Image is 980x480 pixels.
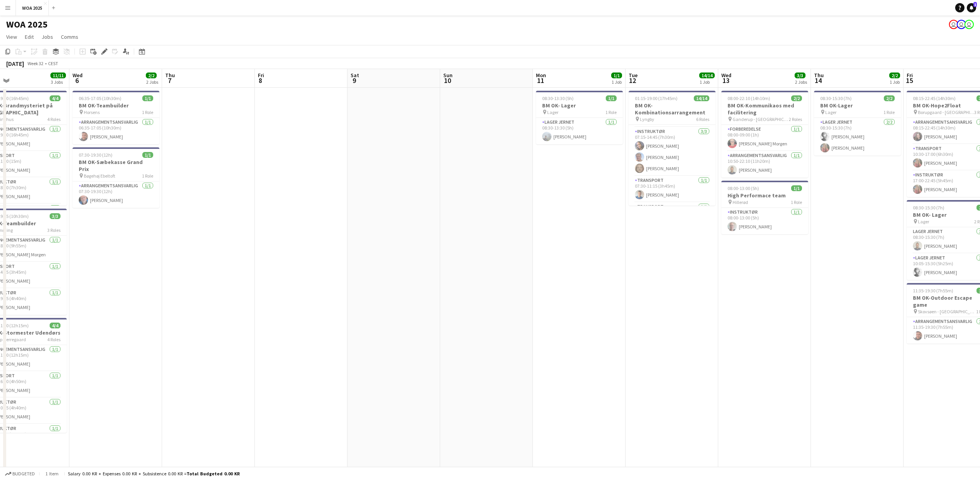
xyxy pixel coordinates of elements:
a: Jobs [38,32,56,42]
span: Week 32 [26,60,45,66]
span: View [6,33,17,40]
button: WOA 2025 [16,0,49,16]
span: Edit [25,33,34,40]
a: Comms [58,32,81,42]
app-user-avatar: Drift Drift [957,20,966,29]
span: Jobs [41,33,53,40]
span: Total Budgeted 0.00 KR [187,471,240,477]
span: Comms [61,33,78,40]
span: 1 item [43,471,61,477]
a: View [3,32,20,42]
button: Budgeted [4,470,36,478]
a: 1 [967,3,976,12]
h1: WOA 2025 [6,19,48,30]
div: Salary 0.00 KR + Expenses 0.00 KR + Subsistence 0.00 KR = [68,471,240,477]
a: Edit [22,32,37,42]
span: Budgeted [12,471,35,477]
app-user-avatar: Drift Drift [949,20,958,29]
div: [DATE] [6,60,24,67]
div: CEST [48,60,58,66]
app-user-avatar: Bettina Madsen [964,20,974,29]
span: 1 [973,2,977,7]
